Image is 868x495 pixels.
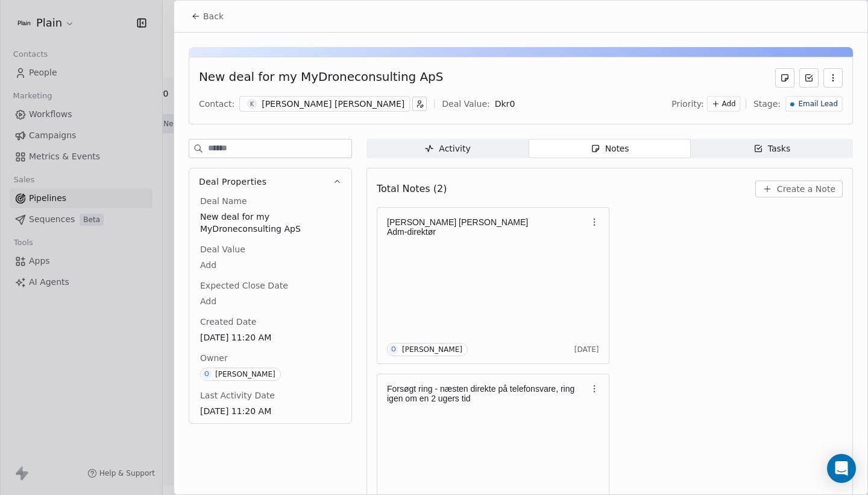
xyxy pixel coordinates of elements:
[200,405,341,417] span: [DATE] 11:20 AM
[377,182,447,196] span: Total Notes (2)
[189,168,351,195] button: Deal Properties
[198,195,250,207] span: Deal Name
[200,211,341,235] span: New deal for my MyDroneconsulting ApS
[184,5,231,27] button: Back
[203,10,224,22] span: Back
[753,98,781,110] span: Stage:
[442,98,489,110] div: Deal Value:
[199,176,266,188] span: Deal Properties
[495,99,515,109] span: Dkr 0
[198,279,291,292] span: Expected Close Date
[215,370,275,378] div: [PERSON_NAME]
[777,183,835,195] span: Create a Note
[262,98,404,110] div: [PERSON_NAME] [PERSON_NAME]
[671,98,704,110] span: Priority:
[387,227,587,237] p: Adm-direktør
[424,142,470,155] div: Activity
[574,345,599,354] span: [DATE]
[198,243,248,255] span: Deal Value
[199,98,234,110] div: Contact:
[755,180,843,197] button: Create a Note
[387,384,587,403] p: Forsøgt ring - næsten direkte på telefonsvare, ring igen om en 2 ugers tid
[198,352,230,364] span: Owner
[402,345,462,354] div: [PERSON_NAME]
[200,331,341,343] span: [DATE] 11:20 AM
[827,454,856,483] div: Open Intercom Messenger
[387,217,587,227] p: [PERSON_NAME] [PERSON_NAME]
[200,259,341,271] span: Add
[199,68,443,88] div: New deal for my MyDroneconsulting ApS
[247,99,257,109] span: K
[391,345,396,354] div: O
[198,316,259,328] span: Created Date
[189,195,351,423] div: Deal Properties
[200,295,341,307] span: Add
[722,99,735,109] span: Add
[204,369,209,379] div: O
[753,142,791,155] div: Tasks
[198,389,277,401] span: Last Activity Date
[799,99,838,109] span: Email Lead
